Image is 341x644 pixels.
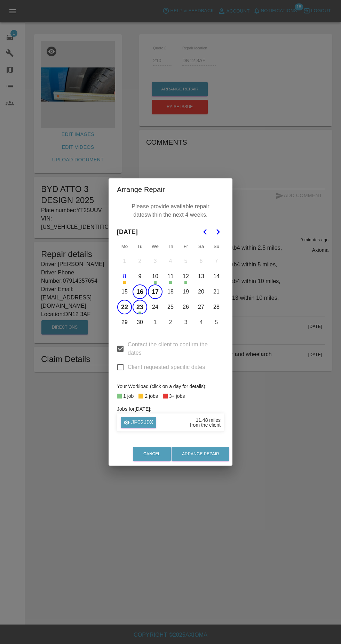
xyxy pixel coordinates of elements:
[209,269,224,284] button: Sunday, September 14th, 2025
[169,392,185,400] div: 3+ jobs
[209,254,224,268] button: Sunday, September 7th, 2025
[172,447,229,461] button: Arrange Repair
[148,254,162,268] button: Wednesday, September 3rd, 2025
[117,284,132,299] button: Monday, September 15th, 2025
[179,269,193,284] button: Friday, September 12th, 2025
[128,363,205,371] span: Client requested specific dates
[117,300,132,314] button: Monday, September 22nd, 2025, selected
[179,315,193,330] button: Friday, October 3rd, 2025
[120,201,221,221] p: Please provide available repair dates within the next 4 weeks.
[123,392,134,400] div: 1 job
[194,300,208,314] button: Saturday, September 27th, 2025
[196,418,221,422] div: 11.48 miles
[133,315,147,330] button: Tuesday, September 30th, 2025
[117,269,132,284] button: Today, Monday, September 8th, 2025
[193,240,209,253] th: Saturday
[199,226,212,238] button: Go to the Previous Month
[179,300,193,314] button: Friday, September 26th, 2025
[133,447,171,461] button: Cancel
[179,284,193,299] button: Friday, September 19th, 2025
[117,240,224,330] table: September 2025
[148,315,162,330] button: Wednesday, October 1st, 2025
[133,284,147,299] button: Tuesday, September 16th, 2025, selected
[163,315,178,330] button: Thursday, October 2nd, 2025
[209,284,224,299] button: Sunday, September 21st, 2025
[194,284,208,299] button: Saturday, September 20th, 2025
[145,392,158,400] div: 2 jobs
[163,269,178,284] button: Thursday, September 11th, 2025
[131,418,153,427] p: JF02J0X
[133,254,147,268] button: Tuesday, September 2nd, 2025
[133,300,147,314] button: Tuesday, September 23rd, 2025, selected
[209,300,224,314] button: Sunday, September 28th, 2025
[117,382,224,391] div: Your Workload (click on a day for details):
[128,340,219,357] span: Contact the client to confirm the dates
[132,240,148,253] th: Tuesday
[148,284,162,299] button: Wednesday, September 17th, 2025, selected
[133,269,147,284] button: Tuesday, September 9th, 2025
[163,284,178,299] button: Thursday, September 18th, 2025
[209,240,224,253] th: Sunday
[163,300,178,314] button: Thursday, September 25th, 2025
[212,226,224,238] button: Go to the Next Month
[117,315,132,330] button: Monday, September 29th, 2025
[148,300,162,314] button: Wednesday, September 24th, 2025
[178,240,193,253] th: Friday
[109,178,232,201] h2: Arrange Repair
[194,254,208,268] button: Saturday, September 6th, 2025
[163,240,178,253] th: Thursday
[121,417,156,428] a: JF02J0X
[117,240,132,253] th: Monday
[209,315,224,330] button: Sunday, October 5th, 2025
[190,422,221,427] div: from the client
[148,240,163,253] th: Wednesday
[117,405,224,413] h6: Jobs for [DATE] :
[163,254,178,268] button: Thursday, September 4th, 2025
[117,254,132,268] button: Monday, September 1st, 2025
[194,315,208,330] button: Saturday, October 4th, 2025
[194,269,208,284] button: Saturday, September 13th, 2025
[117,224,138,240] span: [DATE]
[179,254,193,268] button: Friday, September 5th, 2025
[148,269,162,284] button: Wednesday, September 10th, 2025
